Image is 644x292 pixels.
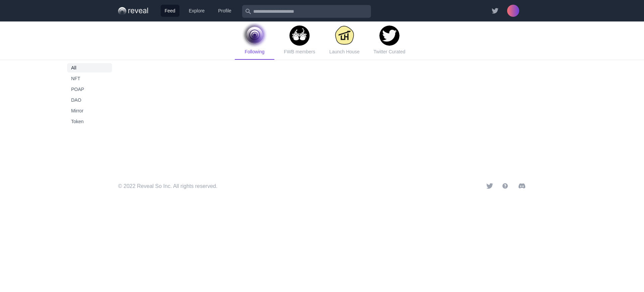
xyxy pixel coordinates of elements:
a: FWB members [280,21,319,60]
span: Launch House [329,49,360,54]
a: Profile [214,5,235,17]
span: NFT [71,75,108,82]
button: All [67,63,112,72]
button: Token [67,117,112,126]
a: Launch House [325,21,364,60]
p: © 2022 Reveal So Inc. All rights reserved. [118,182,217,190]
nav: Sidebar [64,63,115,126]
span: Twitter Curated [374,49,406,54]
a: Feed [161,5,179,17]
a: Twitter Curated [370,21,409,60]
button: POAP [67,85,112,94]
span: DAO [71,97,108,103]
img: Group-40.0168dfcd.png [118,6,150,15]
button: NFT [67,74,112,83]
a: Explore [185,5,209,17]
span: All [71,64,108,71]
button: Mirror [67,106,112,115]
span: FWB members [284,49,315,54]
span: Mirror [71,107,108,114]
a: Following [235,21,274,60]
span: Following [245,49,264,54]
span: Token [71,118,108,125]
button: DAO [67,95,112,105]
span: POAP [71,86,108,93]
